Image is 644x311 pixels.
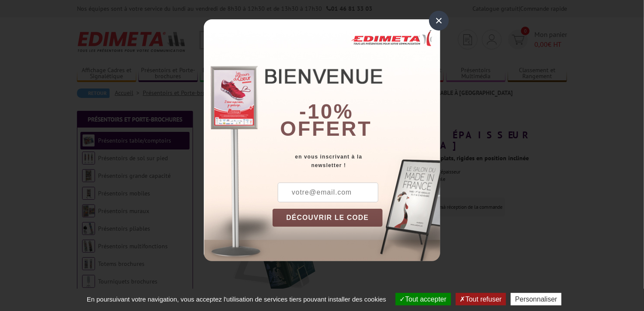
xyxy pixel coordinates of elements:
[396,293,451,305] button: Tout accepter
[511,293,561,305] button: Personnaliser (fenêtre modale)
[429,11,449,30] div: ×
[299,100,353,123] b: -10%
[273,152,440,170] div: en vous inscrivant à la newsletter !
[83,296,391,303] span: En poursuivant votre navigation, vous acceptez l'utilisation de services tiers pouvant installer ...
[280,117,372,140] font: offert
[273,209,383,227] button: DÉCOUVRIR LE CODE
[278,183,378,202] input: votre@email.com
[456,293,506,305] button: Tout refuser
